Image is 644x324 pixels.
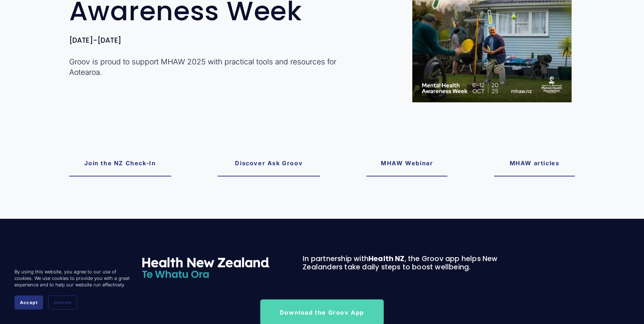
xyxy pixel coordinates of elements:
a: MHAW articles [494,151,575,176]
a: MHAW Webinar [366,151,447,176]
a: Discover Ask Groov [218,151,320,176]
h4: [DATE]-[DATE] [69,37,363,45]
h4: In partnership with , the Groov app helps New Zealanders take daily steps to boost wellbeing. [303,255,511,272]
strong: Health NZ [369,254,405,264]
p: By using this website, you agree to our use of cookies. We use cookies to provide you with a grea... [14,269,130,288]
a: Join the NZ Check-In [69,151,172,176]
button: Decline [48,295,77,310]
span: Decline [54,300,71,305]
p: Groov is proud to support MHAW 2025 with practical tools and resources for Aotearoa. [69,56,363,77]
button: Accept [14,295,43,310]
span: Accept [20,300,38,305]
section: Cookie banner [7,261,138,317]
